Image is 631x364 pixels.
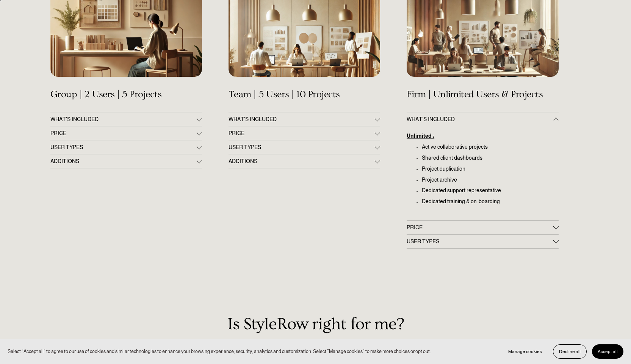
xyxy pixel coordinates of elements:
[422,143,558,151] p: Active collaborative projects
[407,89,558,100] h4: Firm | Unlimited Users & Projects
[422,154,558,162] p: Shared client dashboards
[8,348,431,355] p: Select “Accept all” to agree to our use of cookies and similar technologies to enhance your brows...
[422,176,558,184] p: Project archive
[50,144,197,150] span: USER TYPES
[50,89,202,100] h4: Group | 2 Users | 5 Projects
[598,349,618,354] span: Accept all
[229,140,380,154] button: USER TYPES
[229,144,375,150] span: USER TYPES
[50,116,197,122] span: WHAT'S INCLUDED
[422,187,558,195] p: Dedicated support representative
[229,89,380,100] h4: Team | 5 Users | 10 Projects
[508,349,542,354] span: Manage cookies
[50,112,202,126] button: WHAT'S INCLUDED
[559,349,581,354] span: Decline all
[229,158,375,164] span: ADDITIONS
[407,112,558,126] button: WHAT’S INCLUDED
[229,116,375,122] span: WHAT'S INCLUDED
[407,221,558,234] button: PRICE
[503,344,548,359] button: Manage cookies
[50,158,197,164] span: ADDITIONS
[407,238,553,244] span: USER TYPES
[422,165,558,173] p: Project duplication
[50,154,202,168] button: ADDITIONS
[422,198,558,206] p: Dedicated training & on-boarding
[50,140,202,154] button: USER TYPES
[229,112,380,126] button: WHAT'S INCLUDED
[407,133,434,139] u: Unlimited :
[407,235,558,248] button: USER TYPES
[407,126,558,220] div: WHAT’S INCLUDED
[50,130,197,136] span: PRICE
[50,315,581,334] h2: Is StyleRow right for me?
[592,344,623,359] button: Accept all
[229,130,375,136] span: PRICE
[407,224,553,230] span: PRICE
[50,126,202,140] button: PRICE
[407,116,553,122] span: WHAT’S INCLUDED
[553,344,587,359] button: Decline all
[229,154,380,168] button: ADDITIONS
[229,126,380,140] button: PRICE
